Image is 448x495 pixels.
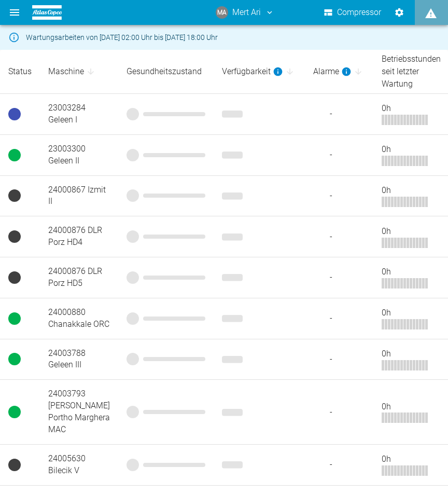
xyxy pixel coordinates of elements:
[382,348,423,360] div: 0 h
[40,134,118,175] td: 23003300 Geleen II
[8,189,21,202] span: Keine Daten
[8,108,21,120] span: Betriebsbereit
[313,190,365,202] span: -
[214,3,276,22] button: mert.ari@atlascopco.com
[390,3,409,22] button: Einstellungen
[8,312,21,325] span: Betrieb
[40,257,118,298] td: 24000876 DLR Porz HD5
[40,94,118,135] td: 23003284 Geleen I
[26,28,218,47] div: Wartungsarbeiten von [DATE] 02:00 Uhr bis [DATE] 18:00 Uhr
[40,175,118,216] td: 24000867 Izmit II
[382,401,423,413] div: 0 h
[4,2,25,23] button: toggle drawer
[313,271,365,283] span: -
[118,50,214,94] th: Gesundheitszustand
[8,149,21,161] span: Betrieb
[313,353,365,365] span: -
[313,459,365,471] span: -
[313,406,365,418] span: -
[48,65,97,78] span: Maschine
[382,226,423,238] div: 0 h
[382,453,423,465] div: 0 h
[40,380,118,445] td: 24003793 [PERSON_NAME] Portho Marghera MAC
[313,108,365,120] span: -
[32,5,62,19] img: logo
[8,230,21,243] span: Keine Daten
[40,339,118,380] td: 24003788 Geleen III
[216,6,228,19] div: MA
[40,444,118,485] td: 24005630 Bilecik V
[313,231,365,243] span: -
[382,103,423,115] div: 0 h
[382,185,423,197] div: 0 h
[222,65,283,78] div: berechnet für die letzten 7 Tage
[8,459,21,471] span: Keine Daten
[313,65,352,78] div: berechnet für die letzten 7 Tage
[313,149,365,161] span: -
[8,406,21,418] span: Betrieb
[322,3,384,22] button: Compressor
[382,144,423,156] div: 0 h
[382,307,423,319] div: 0 h
[40,298,118,339] td: 24000880 Chanakkale ORC
[313,312,365,324] span: -
[40,216,118,257] td: 24000876 DLR Porz HD4
[8,353,21,365] span: Betrieb
[382,266,423,278] div: 0 h
[8,271,21,284] span: Keine Daten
